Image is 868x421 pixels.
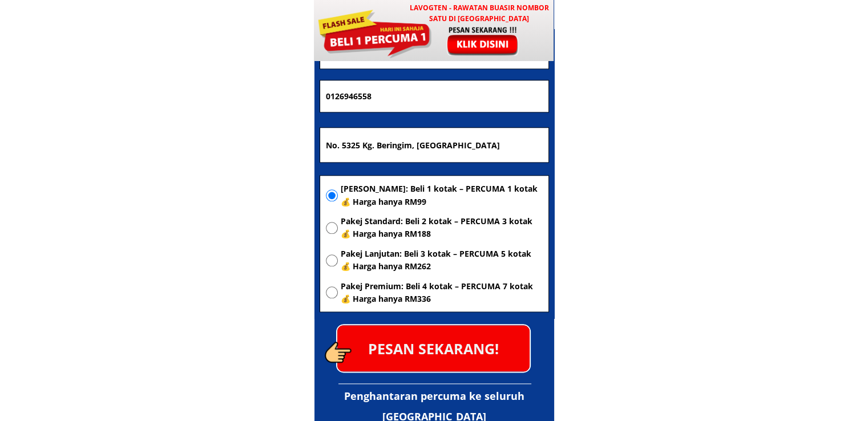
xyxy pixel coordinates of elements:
[323,128,546,162] input: Alamat
[341,215,543,241] span: Pakej Standard: Beli 2 kotak – PERCUMA 3 kotak 💰 Harga hanya RM188
[337,325,530,371] p: PESAN SEKARANG!
[341,280,543,306] span: Pakej Premium: Beli 4 kotak – PERCUMA 7 kotak 💰 Harga hanya RM336
[341,183,543,208] span: [PERSON_NAME]: Beli 1 kotak – PERCUMA 1 kotak 💰 Harga hanya RM99
[341,248,543,273] span: Pakej Lanjutan: Beli 3 kotak – PERCUMA 5 kotak 💰 Harga hanya RM262
[323,80,546,112] input: Nombor Telefon Bimbit
[404,2,554,24] h3: LAVOGTEN - Rawatan Buasir Nombor Satu di [GEOGRAPHIC_DATA]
